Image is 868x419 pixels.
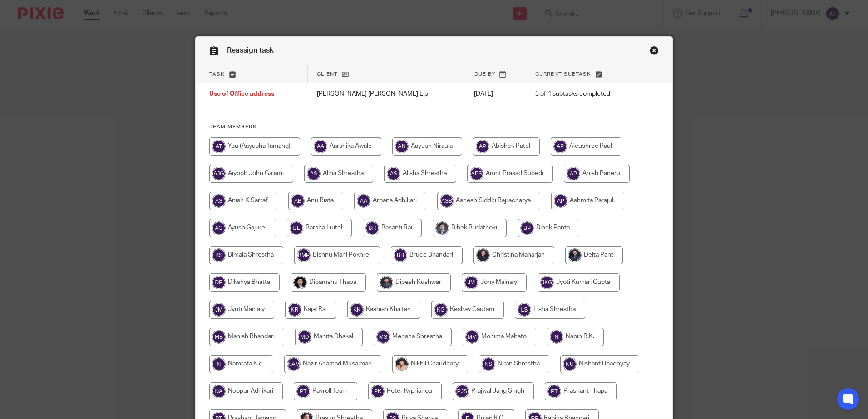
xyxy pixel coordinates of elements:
span: Reassign task [227,47,274,54]
p: [DATE] [474,89,517,98]
h4: Team members [209,123,659,131]
span: Use of Office address [209,91,274,97]
span: Client [317,72,338,77]
span: Due by [474,72,495,77]
a: Close this dialog window [650,46,659,58]
span: Task [209,72,225,77]
span: Current subtask [535,72,591,77]
p: [PERSON_NAME] [PERSON_NAME] Llp [317,89,456,98]
td: 3 of 4 subtasks completed [526,83,639,105]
